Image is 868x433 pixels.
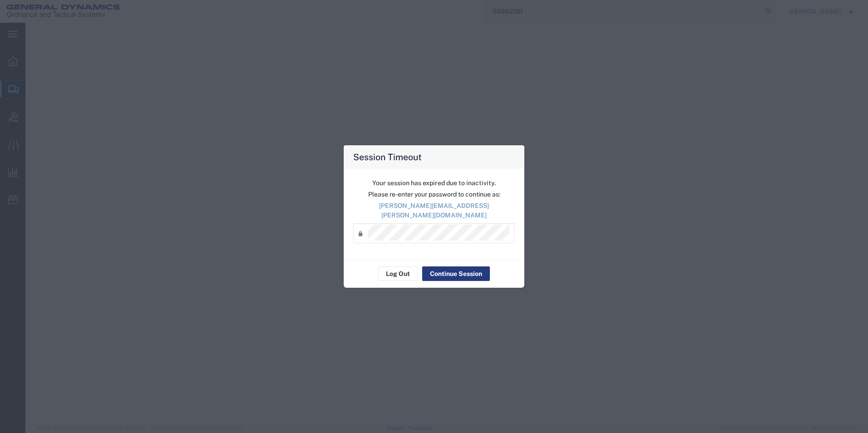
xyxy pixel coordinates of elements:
[353,190,515,199] p: Please re-enter your password to continue as:
[353,201,515,220] p: [PERSON_NAME][EMAIL_ADDRESS][PERSON_NAME][DOMAIN_NAME]
[378,266,418,281] button: Log Out
[353,178,515,188] p: Your session has expired due to inactivity.
[353,150,422,163] h4: Session Timeout
[422,266,490,281] button: Continue Session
